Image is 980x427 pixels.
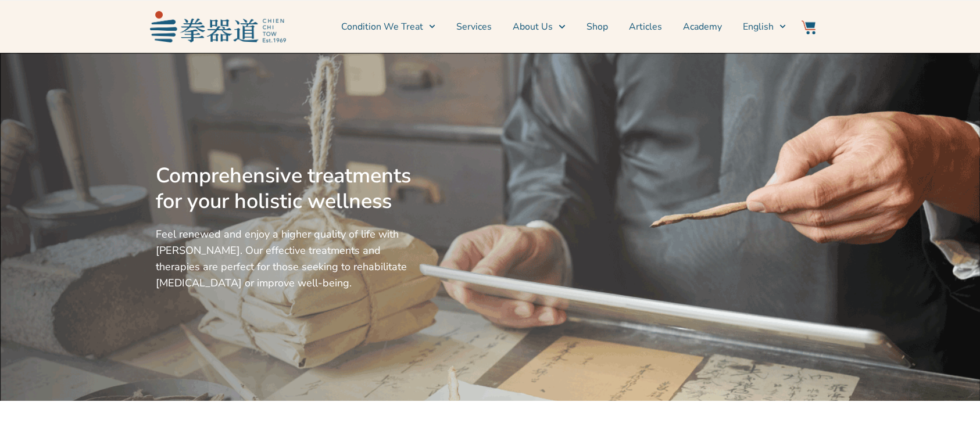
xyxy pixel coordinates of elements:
[456,12,492,41] a: Services
[156,226,416,291] p: Feel renewed and enjoy a higher quality of life with [PERSON_NAME]. Our effective treatments and ...
[743,12,786,41] a: Switch to English
[743,20,774,34] span: English
[629,12,662,41] a: Articles
[156,163,416,214] h2: Comprehensive treatments for your holistic wellness
[802,20,816,34] img: Website Icon-03
[586,12,608,41] a: Shop
[292,12,786,41] nav: Menu
[513,12,565,41] a: About Us
[683,12,722,41] a: Academy
[341,12,435,41] a: Condition We Treat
